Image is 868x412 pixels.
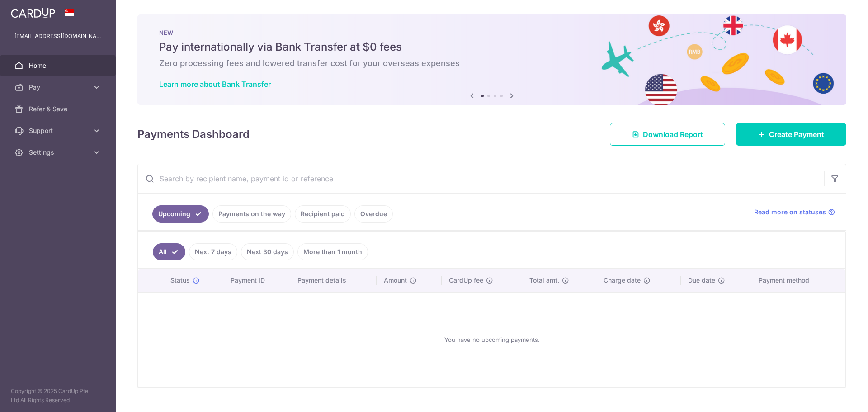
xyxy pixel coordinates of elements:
span: Home [29,61,89,70]
span: Support [29,126,89,135]
p: NEW [159,29,825,36]
span: Charge date [604,276,641,285]
span: Total amt. [529,276,559,285]
th: Payment details [290,269,377,292]
div: You have no upcoming payments. [149,300,835,379]
a: Read more on statuses [754,208,835,217]
a: Overdue [354,205,393,223]
a: More than 1 month [297,243,368,260]
span: Due date [688,276,715,285]
span: Status [170,276,190,285]
th: Payment method [751,269,845,292]
a: Recipient paid [295,205,351,223]
span: Settings [29,148,89,157]
span: Create Payment [769,129,824,140]
img: CardUp [11,7,55,18]
h5: Pay internationally via Bank Transfer at $0 fees [159,40,825,54]
h4: Payments Dashboard [137,126,250,142]
span: Download Report [643,129,703,140]
span: Read more on statuses [754,208,826,217]
a: All [153,243,185,260]
input: Search by recipient name, payment id or reference [138,164,824,193]
a: Learn more about Bank Transfer [159,80,271,89]
a: Next 7 days [189,243,237,260]
h6: Zero processing fees and lowered transfer cost for your overseas expenses [159,58,825,69]
span: Refer & Save [29,104,89,114]
a: Download Report [610,123,725,146]
span: CardUp fee [449,276,483,285]
p: [EMAIL_ADDRESS][DOMAIN_NAME] [14,32,101,41]
a: Payments on the way [212,205,291,223]
span: Pay [29,83,89,92]
a: Upcoming [152,205,209,223]
a: Next 30 days [241,243,294,260]
a: Create Payment [736,123,846,146]
span: Amount [384,276,407,285]
img: Bank transfer banner [137,14,846,105]
th: Payment ID [223,269,290,292]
